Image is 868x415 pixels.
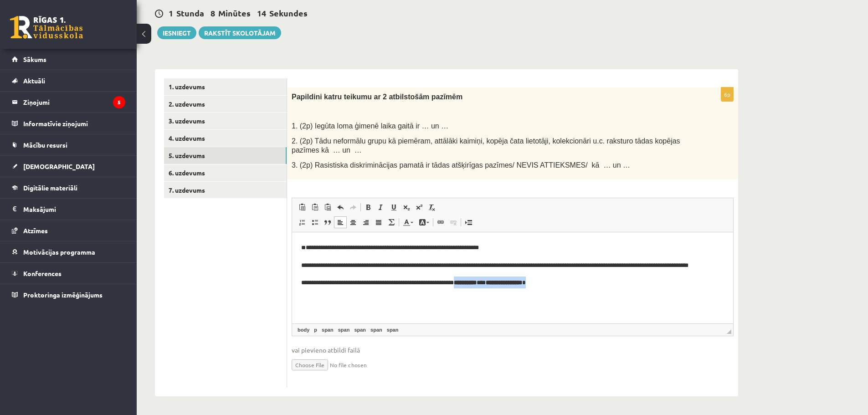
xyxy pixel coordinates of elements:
span: Aktuāli [23,77,45,85]
a: Link (Ctrl+K) [434,216,447,228]
span: Drag to resize [727,329,731,334]
a: span element [352,326,368,334]
a: Undo (Ctrl+Z) [334,201,347,213]
a: [DEMOGRAPHIC_DATA] [12,156,125,177]
a: Block Quote [321,216,334,228]
a: Sākums [12,49,125,70]
a: Italic (Ctrl+I) [375,201,387,213]
a: Atzīmes [12,220,125,241]
a: Subscript [400,201,413,213]
a: Background Colour [416,216,432,228]
a: Insert/Remove Bulleted List [308,216,321,228]
span: 1. (2p) Iegūta loma ģimenē laika gaitā ir … un … [292,122,448,130]
a: 1. uzdevums [164,78,287,95]
p: 6p [721,87,734,102]
span: [DEMOGRAPHIC_DATA] [23,162,95,170]
a: 4. uzdevums [164,130,287,147]
span: Sākums [23,55,46,63]
a: 2. uzdevums [164,96,287,113]
a: Konferences [12,263,125,284]
a: Rakstīt skolotājam [199,26,281,39]
span: Mācību resursi [23,141,67,149]
legend: Informatīvie ziņojumi [23,113,125,134]
a: Mācību resursi [12,134,125,155]
a: Align Left [334,216,347,228]
a: Motivācijas programma [12,241,125,262]
a: Proktoringa izmēģinājums [12,284,125,305]
span: 14 [257,8,266,18]
span: Stunda [176,8,204,18]
a: Redo (Ctrl+Y) [347,201,360,213]
a: Justify [372,216,385,228]
a: Rīgas 1. Tālmācības vidusskola [10,16,83,39]
span: 8 [211,8,215,18]
legend: Maksājumi [23,199,125,220]
span: Digitālie materiāli [23,184,77,192]
a: Text Colour [400,216,416,228]
a: Remove Format [426,201,438,213]
a: Paste as plain text (Ctrl+Shift+V) [308,201,321,213]
a: Maksājumi [12,199,125,220]
a: Ziņojumi5 [12,92,125,113]
a: span element [369,326,384,334]
a: Insert/Remove Numbered List [296,216,308,228]
a: body element [296,326,311,334]
a: 7. uzdevums [164,182,287,199]
span: Proktoringa izmēģinājums [23,291,103,299]
i: 5 [113,96,125,108]
span: Sekundes [269,8,308,18]
a: Math [385,216,398,228]
button: Iesniegt [157,26,196,39]
span: Konferences [23,269,62,277]
span: Minūtes [218,8,251,18]
span: 3. (2p) Rasistiska diskriminācijas pamatā ir tādas atšķirīgas pazīmes/ NEVIS ATTIEKSMES/ kā … un … [292,161,630,169]
a: Informatīvie ziņojumi [12,113,125,134]
span: Motivācijas programma [23,248,95,256]
span: 1 [169,8,173,18]
span: Atzīmes [23,226,48,235]
a: Align Right [360,216,372,228]
a: span element [320,326,335,334]
legend: Ziņojumi [23,92,125,113]
a: Centre [347,216,360,228]
a: 6. uzdevums [164,164,287,181]
a: p element [312,326,319,334]
a: Paste from Word [321,201,334,213]
a: span element [336,326,352,334]
span: 2. (2p) Tādu neformālu grupu kā piemēram, attālāki kaimiņi, kopēja čata lietotāji, kolekcionāri u... [292,137,680,154]
a: Bold (Ctrl+B) [362,201,375,213]
a: Digitālie materiāli [12,177,125,198]
a: Aktuāli [12,70,125,91]
span: vai pievieno atbildi failā [292,345,734,355]
a: Insert Page Break for Printing [462,216,475,228]
a: Paste (Ctrl+V) [296,201,308,213]
span: Papildini katru teikumu ar 2 atbilstošām pazīmēm [292,93,462,101]
a: 3. uzdevums [164,113,287,129]
a: Superscript [413,201,426,213]
a: Unlink [447,216,460,228]
iframe: Rich Text Editor, wiswyg-editor-user-answer-47024947371080 [292,232,733,323]
a: 5. uzdevums [164,147,287,164]
a: Underline (Ctrl+U) [387,201,400,213]
a: span element [385,326,401,334]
